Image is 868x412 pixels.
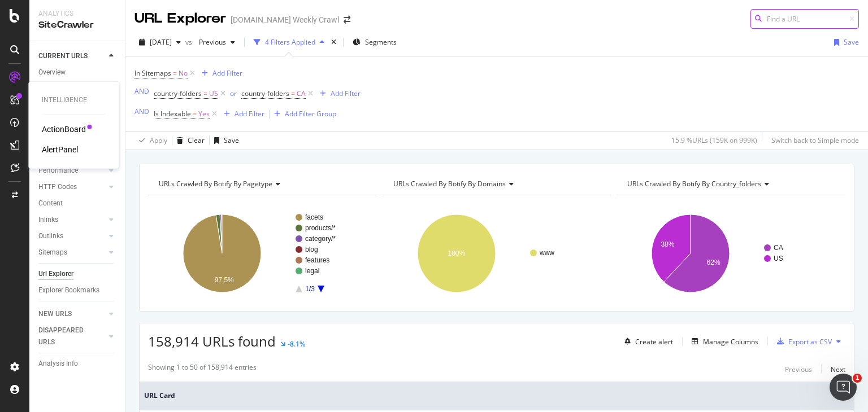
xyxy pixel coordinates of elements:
button: [DATE] [134,33,185,51]
div: Add Filter [331,89,361,98]
button: Next [831,362,845,376]
button: Add Filter [219,107,264,121]
span: = [203,89,207,98]
div: Save [224,135,239,145]
svg: A chart. [148,204,374,303]
a: AlertPanel [42,144,78,155]
a: DISAPPEARED URLS [38,325,106,348]
a: Performance [38,165,106,177]
div: 4 Filters Applied [265,37,315,47]
button: Add Filter [315,87,361,100]
text: legal [305,267,319,275]
span: No [179,65,188,81]
div: Content [38,198,63,209]
a: CURRENT URLS [38,50,106,62]
span: = [173,68,177,78]
div: Explorer Bookmarks [38,284,99,296]
div: Add Filter [235,109,264,119]
div: Create alert [635,337,673,347]
div: Switch back to Simple mode [771,135,859,145]
span: = [291,89,295,98]
text: 62% [707,258,721,266]
input: Find a URL [750,9,859,29]
div: Performance [38,165,78,177]
text: CA [774,244,783,252]
a: Outlinks [38,230,106,242]
text: 100% [448,249,465,257]
iframe: Intercom live chat [830,374,857,401]
div: Add Filter Group [285,109,336,119]
a: Overview [38,67,117,78]
button: Save [830,33,859,51]
span: CA [297,86,306,102]
text: category/* [305,235,336,243]
span: country-folders [241,89,289,98]
svg: A chart. [617,204,843,303]
span: Yes [198,106,210,122]
button: AND [134,106,149,117]
button: Segments [348,33,401,51]
button: Previous [194,33,240,51]
text: 38% [661,240,675,248]
h4: URLs Crawled By Botify By domains [391,175,601,193]
span: US [209,86,218,102]
div: Clear [188,135,205,145]
span: Is Indexable [154,109,191,119]
span: URLs Crawled By Botify By country_folders [627,179,761,189]
a: Content [38,198,117,209]
button: Add Filter [197,67,242,80]
h4: URLs Crawled By Botify By country_folders [625,175,835,193]
div: DISAPPEARED URLS [38,325,96,348]
div: times [329,37,338,48]
div: Export as CSV [788,337,832,347]
div: AND [134,86,149,96]
div: 15.9 % URLs ( 159K on 999K ) [671,135,757,145]
span: Segments [365,37,397,47]
span: URLs Crawled By Botify By pagetype [159,179,272,189]
div: Outlinks [38,230,63,242]
text: www [539,249,554,257]
text: facets [305,213,323,221]
a: Url Explorer [38,268,117,280]
div: Intelligence [42,95,105,105]
span: vs [185,37,194,47]
a: Sitemaps [38,247,106,258]
span: 2025 Sep. 11th [150,37,172,47]
div: Analytics [38,9,116,19]
text: 1/3 [305,285,315,293]
div: ActionBoard [42,124,86,135]
div: -8.1% [288,339,305,349]
a: Explorer Bookmarks [38,284,117,296]
div: CURRENT URLS [38,50,88,62]
text: features [305,256,329,264]
div: or [230,89,237,98]
div: Save [844,37,859,47]
div: arrow-right-arrow-left [344,16,350,24]
text: blog [305,246,318,253]
div: NEW URLS [38,308,72,320]
div: Apply [150,135,167,145]
div: Manage Columns [703,337,758,347]
button: Previous [785,362,812,376]
button: Add Filter Group [270,107,336,121]
div: Sitemaps [38,247,67,258]
span: Previous [194,37,226,47]
span: 1 [853,374,862,383]
a: NEW URLS [38,308,106,320]
div: Analysis Info [38,358,78,370]
div: Add Filter [212,68,242,78]
button: Apply [134,132,167,150]
button: Manage Columns [687,335,758,348]
div: Overview [38,67,66,78]
button: Clear [172,132,205,150]
button: Save [210,132,239,150]
a: Inlinks [38,214,106,226]
div: URL Explorer [134,9,226,28]
svg: A chart. [383,204,609,303]
span: URL Card [144,391,841,401]
span: 158,914 URLs found [148,332,276,350]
